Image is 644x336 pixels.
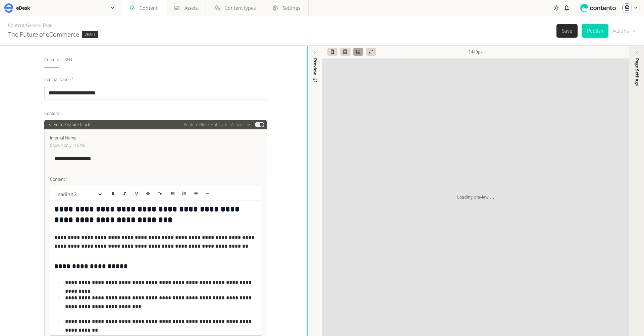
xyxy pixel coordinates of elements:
[64,56,72,68] button: SEO
[44,56,59,68] button: Content
[582,24,608,38] button: Publish
[8,22,24,29] a: Content
[612,24,636,38] button: Actions
[50,176,67,183] span: Content
[231,121,251,129] button: Actions
[312,58,319,83] div: Preview
[225,4,256,12] span: Content types
[50,135,76,142] span: Internal Name
[50,142,203,149] p: Shown only in CMS
[457,194,494,201] p: Loading preview …
[469,49,483,56] span: 1440px
[8,30,79,40] h2: The Future of eCommerce
[44,110,59,117] span: Content
[556,24,578,38] button: Save
[4,3,13,13] img: eDesk
[634,58,641,86] span: Page Settings
[44,76,73,83] span: Internal Name
[622,3,632,13] img: Unni Nambiar
[24,22,26,29] span: /
[282,4,300,12] span: Settings
[52,187,105,201] button: Heading 2
[16,4,30,12] h2: eDesk
[26,22,52,29] a: General Page
[184,121,227,128] span: Feature Block Hubspot
[54,121,90,128] span: Form Feature block
[82,31,98,38] span: Draft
